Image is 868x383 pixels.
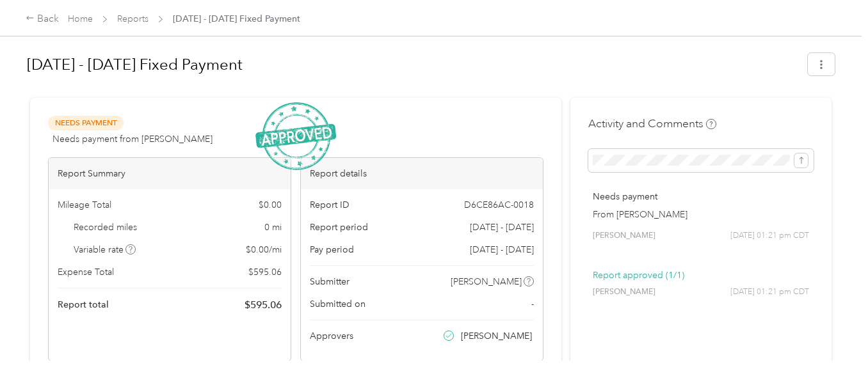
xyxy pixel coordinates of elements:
[49,158,291,189] div: Report Summary
[255,102,336,171] img: ApprovedStamp
[48,116,124,130] span: Needs Payment
[58,198,111,212] span: Mileage Total
[173,12,300,26] span: [DATE] - [DATE] Fixed Payment
[470,243,534,256] span: [DATE] - [DATE]
[730,230,809,242] span: [DATE] 01:21 pm CDT
[593,208,809,221] p: From [PERSON_NAME]
[27,49,799,80] h1: Oct 1 - 31, 2025 Fixed Payment
[593,286,655,298] span: [PERSON_NAME]
[248,265,282,279] span: $ 595.06
[74,243,136,256] span: Variable rate
[796,311,868,383] iframe: Everlance-gr Chat Button Frame
[74,221,137,234] span: Recorded miles
[264,221,282,234] span: 0 mi
[310,329,353,343] span: Approvers
[52,132,213,146] span: Needs payment from [PERSON_NAME]
[310,198,350,212] span: Report ID
[245,297,282,313] span: $ 595.06
[58,298,109,311] span: Report total
[470,221,534,234] span: [DATE] - [DATE]
[117,13,149,24] a: Reports
[593,269,809,282] p: Report approved (1/1)
[310,297,366,311] span: Submitted on
[310,275,350,288] span: Submitter
[58,265,114,279] span: Expense Total
[259,198,282,212] span: $ 0.00
[301,158,543,189] div: Report details
[588,116,716,132] h4: Activity and Comments
[310,243,354,256] span: Pay period
[464,198,534,212] span: D6CE86AC-0018
[26,12,59,27] div: Back
[730,286,809,298] span: [DATE] 01:21 pm CDT
[310,221,368,234] span: Report period
[461,329,532,343] span: [PERSON_NAME]
[68,13,93,24] a: Home
[451,275,522,288] span: [PERSON_NAME]
[593,230,655,242] span: [PERSON_NAME]
[246,243,282,256] span: $ 0.00 / mi
[593,190,809,203] p: Needs payment
[531,297,534,311] span: -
